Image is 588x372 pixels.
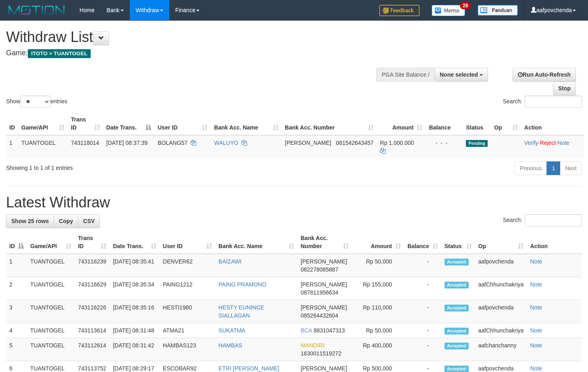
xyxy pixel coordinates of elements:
span: Pending [466,140,488,147]
a: PAING PRAMONO [218,281,266,288]
a: Note [530,365,542,372]
a: Note [530,258,542,265]
th: Trans ID: activate to sort column ascending [75,231,110,254]
span: Accepted [445,305,469,311]
a: Note [530,342,542,349]
td: - [404,277,441,300]
td: DENVER62 [160,254,215,277]
span: ITOTO > TUANTOGEL [28,49,91,58]
h1: Withdraw List [6,29,384,45]
td: 4 [6,323,27,338]
a: Stop [553,82,576,95]
td: TUANTOGEL [27,338,75,361]
h1: Latest Withdraw [6,194,582,211]
td: 2 [6,277,27,300]
a: CSV [78,214,100,228]
td: Rp 400,000 [352,338,404,361]
span: Copy 087811956634 to clipboard [301,289,338,296]
td: Rp 50,000 [352,254,404,277]
td: 1 [6,254,27,277]
a: Run Auto-Refresh [513,68,576,82]
div: PGA Site Balance / [376,68,434,82]
a: Copy [54,214,78,228]
td: - [404,300,441,323]
span: BCA [301,327,312,334]
img: Feedback.jpg [379,5,420,16]
th: ID [6,112,18,135]
span: [PERSON_NAME] [301,304,347,311]
span: Accepted [445,343,469,349]
td: · · [521,135,584,158]
select: Showentries [20,96,50,108]
span: None selected [440,71,478,78]
span: [DATE] 08:37:39 [106,140,148,146]
th: Amount: activate to sort column ascending [352,231,404,254]
th: Game/API: activate to sort column ascending [18,112,68,135]
th: Balance: activate to sort column ascending [404,231,441,254]
a: Previous [515,161,547,175]
td: 743113614 [75,323,110,338]
span: [PERSON_NAME] [301,365,347,372]
th: Action [521,112,584,135]
a: Note [530,281,542,288]
a: Note [530,304,542,311]
span: Accepted [445,328,469,334]
td: [DATE] 08:31:42 [110,338,160,361]
td: Rp 155,000 [352,277,404,300]
td: [DATE] 08:35:34 [110,277,160,300]
td: 3 [6,300,27,323]
span: Rp 1.000.000 [380,140,414,146]
td: PAING1212 [160,277,215,300]
td: 1 [6,135,18,158]
td: 743116239 [75,254,110,277]
th: Bank Acc. Name: activate to sort column ascending [211,112,281,135]
span: 743118014 [71,140,99,146]
th: ID: activate to sort column descending [6,231,27,254]
th: Bank Acc. Number: activate to sort column ascending [297,231,352,254]
td: - [404,254,441,277]
td: 5 [6,338,27,361]
td: TUANTOGEL [27,323,75,338]
th: Trans ID: activate to sort column ascending [68,112,103,135]
td: ATMA21 [160,323,215,338]
td: [DATE] 08:35:16 [110,300,160,323]
a: Verify [524,140,538,146]
span: Accepted [445,259,469,265]
img: Button%20Memo.svg [432,5,465,16]
th: Action [527,231,582,254]
a: Note [530,327,542,334]
a: Show 25 rows [6,214,54,228]
a: WALUYO [214,140,238,146]
a: HESTY EUNINCE SIALLAGAN [218,304,264,319]
td: 743112614 [75,338,110,361]
th: Bank Acc. Name: activate to sort column ascending [215,231,297,254]
span: [PERSON_NAME] [301,258,347,265]
input: Search: [525,96,582,108]
th: Game/API: activate to sort column ascending [27,231,75,254]
span: [PERSON_NAME] [301,281,347,288]
span: MANDIRI [301,342,324,349]
th: Op: activate to sort column ascending [491,112,521,135]
span: Accepted [445,282,469,288]
td: aafpovchenda [475,254,527,277]
a: Next [560,161,582,175]
a: Note [557,140,569,146]
span: Copy 8831047313 to clipboard [314,327,345,334]
td: - [404,338,441,361]
span: Copy 085264432604 to clipboard [301,312,338,319]
span: 28 [460,2,471,9]
td: HAMBAS123 [160,338,215,361]
th: Balance [426,112,463,135]
td: [DATE] 08:35:41 [110,254,160,277]
td: TUANTOGEL [27,300,75,323]
th: Date Trans.: activate to sort column descending [103,112,155,135]
a: Reject [540,140,556,146]
td: aafChhunchakriya [475,277,527,300]
span: Show 25 rows [11,218,49,224]
img: panduan.png [478,5,518,16]
td: [DATE] 08:31:48 [110,323,160,338]
input: Search: [525,214,582,226]
td: - [404,323,441,338]
a: 1 [546,161,560,175]
td: 743116629 [75,277,110,300]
